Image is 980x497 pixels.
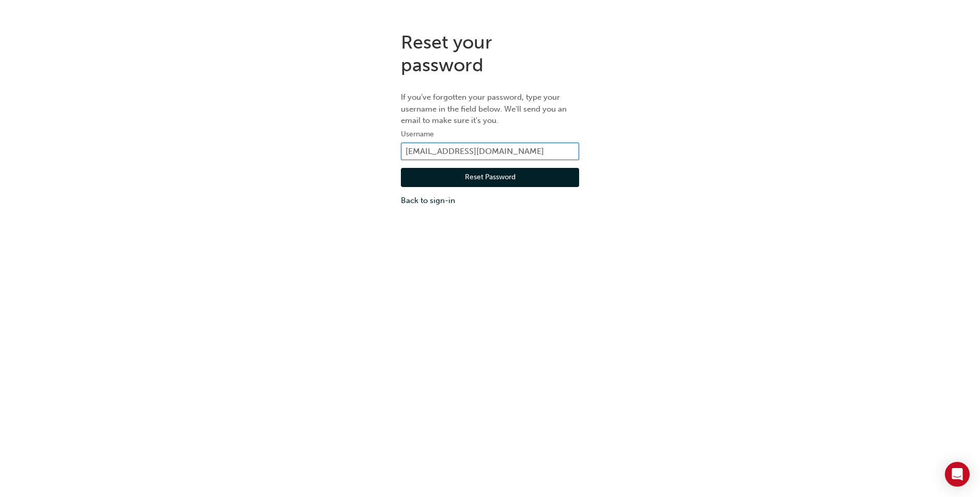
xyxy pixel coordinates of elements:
a: Back to sign-in [401,195,579,207]
input: Username [401,143,579,160]
h1: Reset your password [401,31,579,76]
div: Open Intercom Messenger [945,462,970,487]
button: Reset Password [401,168,579,188]
p: If you've forgotten your password, type your username in the field below. We'll send you an email... [401,91,579,127]
label: Username [401,128,579,141]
